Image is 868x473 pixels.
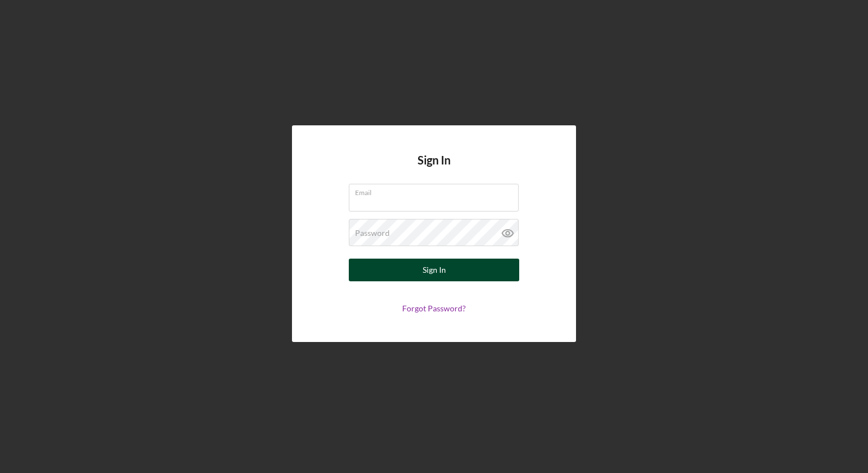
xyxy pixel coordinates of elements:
a: Forgot Password? [402,303,466,313]
div: Sign In [423,259,446,281]
button: Sign In [349,259,519,281]
h4: Sign In [418,154,450,184]
label: Password [355,229,390,238]
label: Email [355,184,519,197]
